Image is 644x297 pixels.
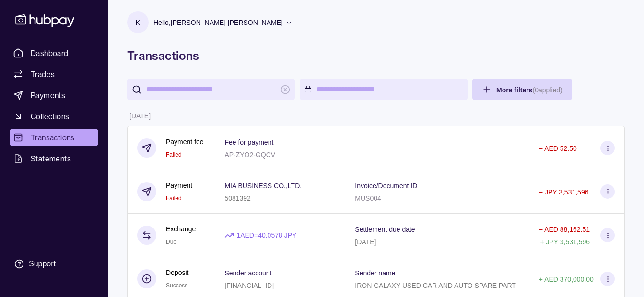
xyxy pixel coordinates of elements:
p: Hello, [PERSON_NAME] [PERSON_NAME] [153,17,283,28]
p: [DATE] [355,238,376,246]
a: Collections [10,108,98,125]
p: − AED 52.50 [539,145,577,152]
p: MIA BUSINESS CO.,LTD. [224,182,302,190]
p: Payment fee [166,137,204,147]
p: Invoice/Document ID [355,182,417,190]
span: More filters [496,86,562,94]
a: Support [10,254,98,274]
p: IRON GALAXY USED CAR AND AUTO SPARE PART [355,282,516,289]
p: AP-ZYO2-GQCV [224,151,275,159]
span: Success [166,282,187,289]
span: Failed [166,195,182,202]
p: 1 AED = 40.0578 JPY [236,230,296,240]
p: − JPY 3,531,596 [539,188,589,196]
p: 5081392 [224,194,251,202]
a: Transactions [10,129,98,146]
p: MUS004 [355,194,381,202]
p: + JPY 3,531,596 [540,238,590,246]
span: Due [166,239,176,245]
p: [DATE] [129,112,151,120]
span: Transactions [31,132,75,143]
input: search [146,79,276,100]
p: Exchange [166,224,196,234]
p: Deposit [166,267,188,278]
a: Statements [10,150,98,167]
span: Failed [166,151,182,158]
p: Settlement due date [355,226,415,233]
span: Payments [31,90,65,101]
p: ( 0 applied) [532,86,562,94]
h1: Transactions [127,48,625,63]
span: Trades [31,69,55,80]
p: − AED 88,162.51 [539,226,590,233]
a: Payments [10,87,98,104]
p: Fee for payment [224,138,273,146]
p: + AED 370,000.00 [539,275,594,283]
p: Sender name [355,269,395,277]
span: Statements [31,153,71,164]
a: Dashboard [10,45,98,62]
a: Trades [10,66,98,83]
p: Payment [166,180,192,191]
button: More filters(0applied) [472,79,572,100]
div: Support [29,259,56,269]
span: Collections [31,111,69,122]
p: Sender account [224,269,271,277]
span: Dashboard [31,47,69,59]
p: [FINANCIAL_ID] [224,282,274,289]
p: K [136,17,140,28]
